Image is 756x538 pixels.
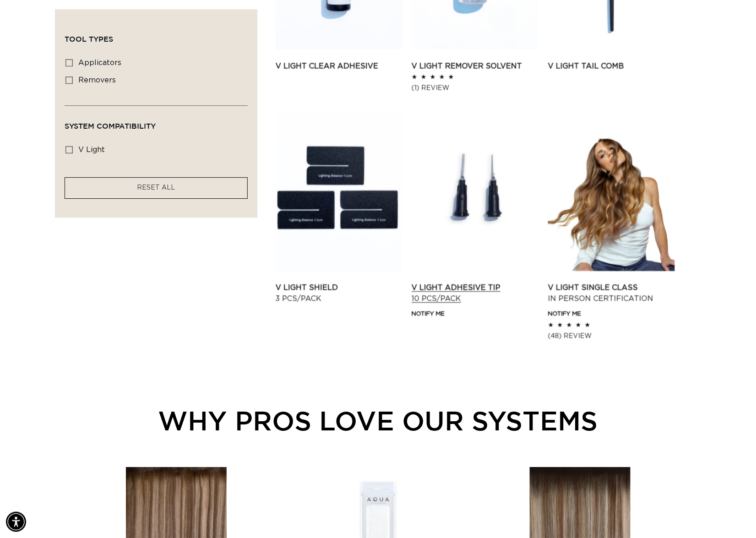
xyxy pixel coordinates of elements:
a: V Light Remover Solvent [412,60,538,71]
span: System Compatibility [65,122,156,130]
span: Tool Types [65,35,113,43]
span: v light [78,146,105,153]
div: Accessibility Menu [6,512,26,532]
a: V Light Clear Adhesive [276,60,402,71]
span: applicators [78,59,121,66]
a: V Light Single Class In Person Certification [548,282,675,304]
div: WHY PROS LOVE OUR SYSTEMS [55,401,701,440]
a: V Light Shield 3 pcs/pack [276,282,402,304]
a: V Light Adhesive Tip 10 pcs/pack [412,282,538,304]
span: removers [78,76,116,84]
summary: Tool Types (0 selected) [65,19,248,52]
a: V Light Tail Comb [548,60,675,71]
summary: System Compatibility (0 selected) [65,106,248,139]
span: RESET ALL [137,185,175,191]
a: RESET ALL [137,182,175,194]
